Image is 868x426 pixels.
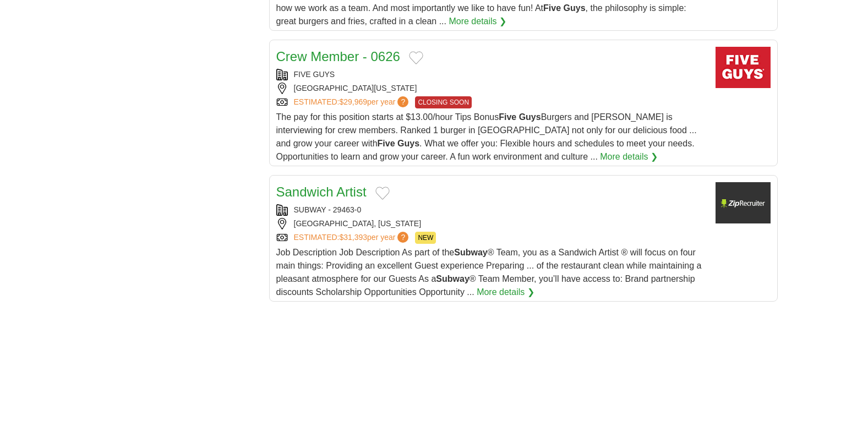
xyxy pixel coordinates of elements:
img: Five Guys logo [716,47,771,88]
span: ? [397,232,408,243]
span: NEW [415,232,436,244]
span: CLOSING SOON [415,96,472,108]
button: Add to favorite jobs [409,51,423,64]
span: The pay for this position starts at $13.00/hour Tips Bonus Burgers and [PERSON_NAME] is interview... [276,112,697,161]
strong: Guys [397,139,419,148]
button: Add to favorite jobs [375,187,390,200]
a: Crew Member - 0626 [276,49,400,64]
span: $29,969 [339,97,367,106]
strong: Five [499,112,516,122]
a: Sandwich Artist [276,184,367,199]
div: [GEOGRAPHIC_DATA], [US_STATE] [276,218,707,230]
strong: Subway [454,248,487,257]
strong: Guys [519,112,541,122]
div: SUBWAY - 29463-0 [276,204,707,216]
strong: Five [378,139,395,148]
a: ESTIMATED:$29,969per year? [294,96,411,108]
a: ESTIMATED:$31,393per year? [294,232,411,244]
a: More details ❯ [449,15,506,28]
span: ? [397,96,408,107]
a: More details ❯ [477,286,534,299]
span: $31,393 [339,233,367,242]
a: More details ❯ [600,150,658,163]
span: Job Description Job Description As part of the ® Team, you as a Sandwich Artist ® will focus on f... [276,248,702,297]
img: Company logo [716,182,771,223]
a: FIVE GUYS [294,70,335,79]
strong: Subway [436,274,469,283]
strong: Five [543,3,561,13]
div: [GEOGRAPHIC_DATA][US_STATE] [276,83,707,94]
strong: Guys [564,3,586,13]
